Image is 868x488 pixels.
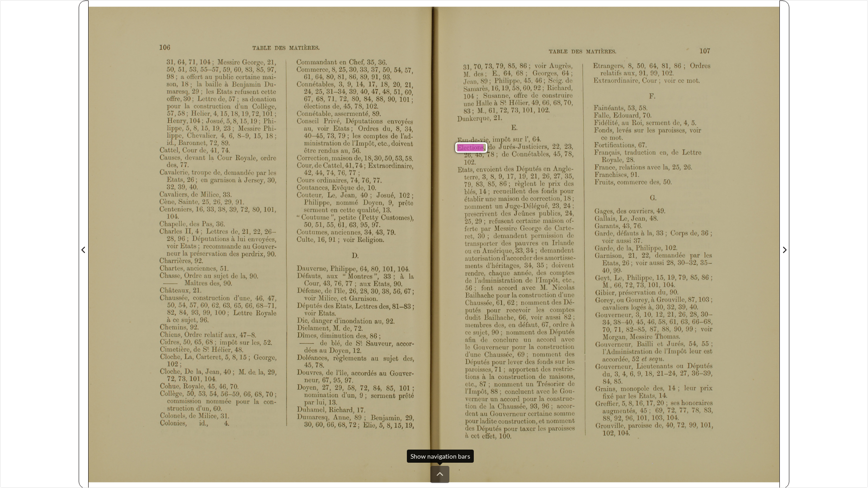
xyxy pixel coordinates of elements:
[352,140,373,148] span: l’Impôt,
[241,117,258,125] span: 15,19;
[356,81,363,87] span: 14,
[565,151,571,157] span: 78,
[238,124,259,131] span: Messire
[318,146,336,154] span: rendus
[198,94,214,102] span: Lettre
[494,100,496,105] span: a
[405,126,411,131] span: 34,
[189,66,196,72] span: 53,
[383,73,391,80] span: 93.
[464,108,472,115] span: 83;
[348,82,351,87] span: 9,
[266,132,275,140] span: 18;
[200,147,207,154] span: de,
[372,74,378,80] span: 91,
[167,89,188,96] span: maresq,
[601,69,619,76] span: relatifs
[388,96,395,102] span: 90,
[304,89,311,94] span: 24,
[625,148,651,155] span: traduction
[514,91,526,98] span: offre
[401,132,411,139] span: l'ad-
[215,74,232,81] span: public
[516,70,525,77] span: 68;
[236,73,257,80] span: certaine
[167,132,181,139] span: lippo,
[335,110,367,117] span: assermenté,
[405,89,411,95] span: 60,
[594,77,636,84] span: Extraordinaire,
[504,70,510,76] span: 64,
[268,59,274,65] span: 21,
[481,78,489,85] span: 89;
[210,140,217,146] span: 72,
[464,93,476,100] span: 104;
[261,88,273,95] span: cette
[256,66,263,72] span: 85,
[678,78,683,83] span: ce
[206,88,212,94] span: les
[639,104,646,111] span: 58.
[525,136,528,142] span: l',
[304,96,311,102] span: 67,
[673,119,680,126] span: de,
[178,59,184,65] span: 64,
[533,136,540,142] span: 64.
[464,84,488,92] span: Samarès,
[394,67,401,73] span: 54,
[400,96,412,103] span: 101;
[222,146,230,153] span: 74.
[387,118,410,125] span: envoyées
[264,124,274,131] span: Phi-
[223,67,230,73] span: 59,
[500,99,504,105] span: S‘.
[646,119,668,126] span: serment
[538,107,548,113] span: 102.
[229,96,234,101] span: 57
[520,62,528,70] span: 86;
[316,89,322,94] span: 25,
[217,88,231,95] span: Etats
[394,89,400,95] span: 51,
[245,67,252,73] span: 83,
[637,63,643,69] span: 50,
[373,110,381,117] span: 89.
[396,126,400,132] span: 8,
[547,84,599,92] span: [PERSON_NAME],
[226,117,236,125] span: 5,8,
[692,119,695,125] span: 5.
[213,61,214,65] span: ;
[464,71,469,77] span: M.
[213,126,219,131] span: 19,
[250,95,273,102] span: donation
[458,144,483,152] span: Elections
[586,47,613,54] span: MATIÈRES.
[495,77,546,85] span: [PERSON_NAME],
[534,62,544,69] span: voir
[304,126,311,133] span: au,
[610,133,623,141] span: mot.
[200,59,208,65] span: 104
[297,81,331,88] span: Connétables,
[643,112,651,119] span: 70.
[304,132,323,139] span: 40—45,
[263,110,275,117] span: 101;
[689,127,699,133] span: voir
[502,150,507,156] span: de
[178,110,187,117] span: 58;
[235,102,246,109] span: d'un
[340,96,346,102] span: 72,
[700,47,709,54] span: 107
[332,67,335,73] span: 8,
[167,103,179,111] span: pour
[687,77,698,84] span: mot.
[297,117,316,124] span: Conseil
[533,70,580,77] span: [PERSON_NAME],
[366,103,377,109] span: 102.
[193,126,197,131] span: 8,
[378,140,388,147] span: etc.,
[651,70,657,76] span: 99,
[185,103,189,108] span: la
[594,104,623,112] span: Fainéants,
[184,95,192,103] span: 30;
